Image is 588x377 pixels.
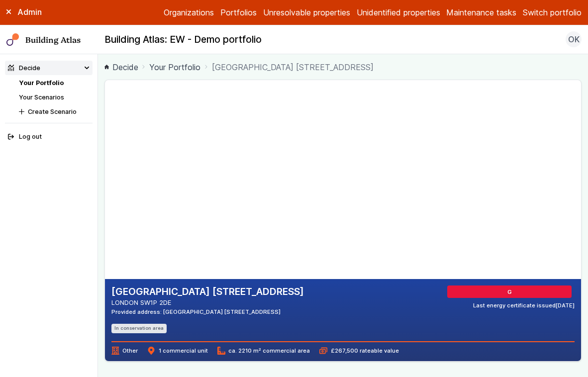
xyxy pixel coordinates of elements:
[6,33,19,46] img: main-0bbd2752.svg
[263,6,350,18] a: Unresolvable properties
[523,6,582,18] button: Switch portfolio
[164,6,214,18] a: Organizations
[566,31,582,47] button: OK
[104,61,138,73] a: Decide
[568,33,580,45] span: OK
[111,324,167,333] li: In conservation area
[111,285,304,298] h2: [GEOGRAPHIC_DATA] [STREET_ADDRESS]
[104,33,262,46] h2: Building Atlas: EW - Demo portfolio
[111,347,138,355] span: Other
[220,6,257,18] a: Portfolios
[556,302,575,309] time: [DATE]
[357,6,440,18] a: Unidentified properties
[19,94,64,101] a: Your Scenarios
[5,61,93,75] summary: Decide
[5,130,93,144] button: Log out
[16,104,93,119] button: Create Scenario
[217,347,310,355] span: ca. 2210 m² commercial area
[111,308,304,316] div: Provided address: [GEOGRAPHIC_DATA] [STREET_ADDRESS]
[111,298,304,307] address: LONDON SW1P 2DE
[509,288,513,296] span: G
[149,61,200,73] a: Your Portfolio
[8,63,40,73] div: Decide
[473,301,575,309] div: Last energy certificate issued
[147,347,207,355] span: 1 commercial unit
[19,79,64,87] a: Your Portfolio
[446,6,516,18] a: Maintenance tasks
[319,347,398,355] span: £267,500 rateable value
[212,61,374,73] span: [GEOGRAPHIC_DATA] [STREET_ADDRESS]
